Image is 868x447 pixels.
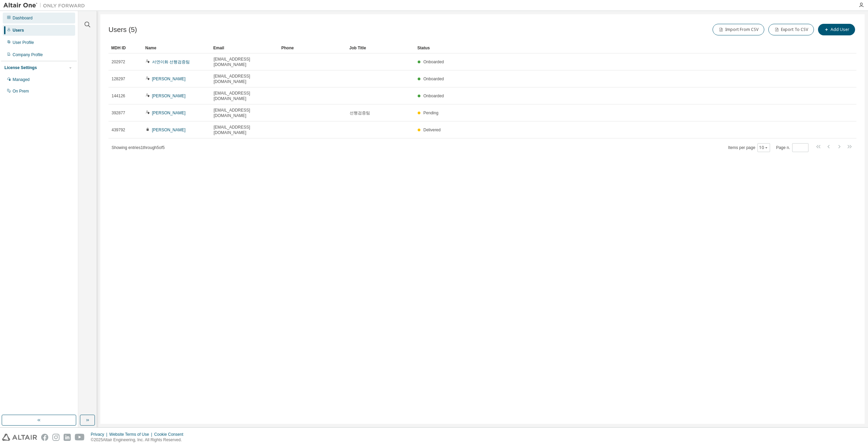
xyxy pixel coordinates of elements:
[64,434,71,441] img: linkedin.svg
[112,145,165,150] span: Showing entries 1 through 5 of 5
[13,40,34,45] div: User Profile
[776,143,808,152] span: Page n.
[2,434,37,441] img: altair_logo.svg
[423,60,444,64] span: Onboarded
[109,432,154,437] div: Website Terms of Use
[112,110,125,116] span: 392877
[768,24,814,35] button: Export To CSV
[417,43,821,53] div: Status
[213,43,276,53] div: Email
[112,127,125,133] span: 439792
[91,432,109,437] div: Privacy
[75,434,85,441] img: youtube.svg
[145,43,208,53] div: Name
[91,437,187,443] p: © 2025 Altair Engineering, Inc. All Rights Reserved.
[112,93,125,99] span: 144126
[214,125,276,135] span: [EMAIL_ADDRESS][DOMAIN_NAME]
[152,128,186,132] a: [PERSON_NAME]
[214,73,276,84] span: [EMAIL_ADDRESS][DOMAIN_NAME]
[423,111,438,115] span: Pending
[111,43,140,53] div: MDH ID
[423,77,444,81] span: Onboarded
[13,88,29,94] div: On Prem
[13,15,33,21] div: Dashboard
[13,52,43,57] div: Company Profile
[13,28,24,33] div: Users
[423,94,444,98] span: Onboarded
[112,76,125,82] span: 128297
[214,90,276,101] span: [EMAIL_ADDRESS][DOMAIN_NAME]
[41,434,48,441] img: facebook.svg
[108,26,137,34] span: Users (5)
[3,2,88,9] img: Altair One
[214,107,276,118] span: [EMAIL_ADDRESS][DOMAIN_NAME]
[13,77,30,82] div: Managed
[423,128,441,132] span: Delivered
[154,432,187,437] div: Cookie Consent
[152,60,190,64] a: 서연이화 선행검증팀
[350,110,370,116] span: 선행검증팀
[112,59,125,65] span: 202972
[4,65,37,70] div: License Settings
[152,94,186,98] a: [PERSON_NAME]
[152,111,186,115] a: [PERSON_NAME]
[759,145,768,150] button: 10
[214,56,276,67] span: [EMAIL_ADDRESS][DOMAIN_NAME]
[52,434,60,441] img: instagram.svg
[152,77,186,81] a: [PERSON_NAME]
[349,43,412,53] div: Job Title
[281,43,344,53] div: Phone
[728,143,770,152] span: Items per page
[713,24,764,35] button: Import From CSV
[818,24,855,35] button: Add User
